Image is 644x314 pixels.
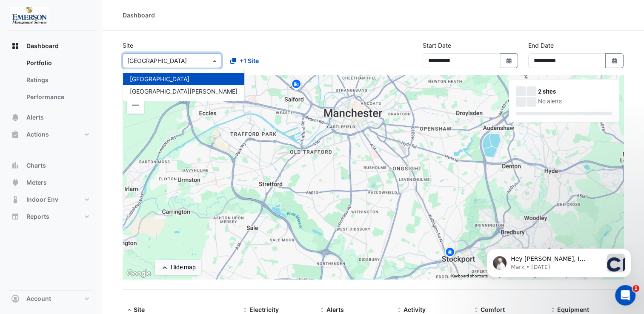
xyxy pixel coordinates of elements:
span: +1 Site [240,56,259,65]
iframe: Intercom notifications message [474,231,644,291]
a: Open this area in Google Maps (opens a new window) [125,268,153,279]
span: Comfort [481,306,505,313]
span: Equipment [557,306,589,313]
span: Indoor Env [26,195,58,204]
label: Site [123,41,133,50]
div: Dashboard [7,54,95,109]
span: Charts [26,161,46,170]
div: Options List [123,69,244,101]
button: Account [7,290,95,307]
span: Reports [26,212,49,221]
div: Hide map [171,263,196,272]
fa-icon: Select Date [611,57,618,64]
app-icon: Actions [11,130,20,139]
div: Dashboard [123,11,155,20]
app-icon: Charts [11,161,20,170]
span: Account [26,294,51,303]
fa-icon: Select Date [505,57,513,64]
label: Start Date [423,41,451,50]
iframe: Intercom live chat [615,285,635,305]
a: Portfolio [20,54,95,71]
span: [GEOGRAPHIC_DATA] [130,75,189,83]
button: Keyboard shortcuts [451,273,488,279]
span: Electricity [249,306,279,313]
button: Actions [7,126,95,143]
span: Actions [26,130,49,139]
app-icon: Indoor Env [11,195,20,204]
p: Message from Mark, sent 24w ago [37,32,129,40]
button: Indoor Env [7,191,95,208]
img: Google [125,268,153,279]
div: No alerts [538,97,612,106]
a: Ratings [20,71,95,88]
div: 2 sites [538,87,612,96]
button: Alerts [7,109,95,126]
span: [GEOGRAPHIC_DATA][PERSON_NAME] [130,88,238,95]
span: Alerts [26,113,44,122]
button: Reports [7,208,95,225]
span: 1 [633,285,639,292]
img: site-pin.svg [289,78,303,93]
app-icon: Alerts [11,113,20,122]
app-icon: Dashboard [11,42,20,50]
app-icon: Reports [11,212,20,221]
app-icon: Meters [11,178,20,187]
button: Charts [7,157,95,174]
button: +1 Site [225,53,264,68]
button: Dashboard [7,37,95,54]
button: Meters [7,174,95,191]
button: Zoom out [127,97,144,114]
label: End Date [528,41,554,50]
span: Dashboard [26,42,59,50]
span: Hey [PERSON_NAME], I noticed you logging in earlier. Is there anything you need assistance with [... [37,24,126,124]
a: Performance [20,88,95,106]
button: Hide map [155,260,201,275]
img: site-pin.svg [443,246,457,261]
img: Company Logo [10,7,49,24]
span: Alerts [326,306,344,313]
span: Meters [26,178,47,187]
span: Site [134,306,145,313]
span: Activity [404,306,426,313]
